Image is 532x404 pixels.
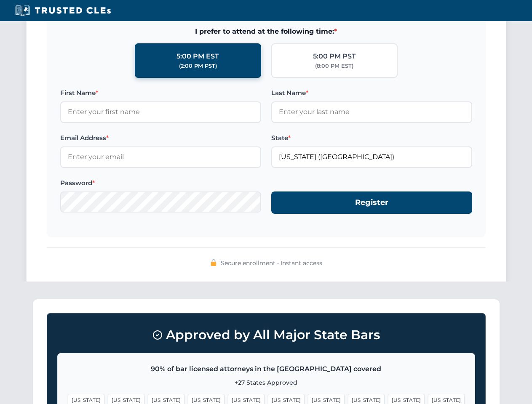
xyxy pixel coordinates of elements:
[60,26,472,37] span: I prefer to attend at the following time:
[57,324,475,346] h3: Approved by All Major State Bars
[60,88,261,98] label: First Name
[315,62,353,70] div: (8:00 PM EST)
[271,133,472,143] label: State
[60,133,261,143] label: Email Address
[221,258,322,268] span: Secure enrollment • Instant access
[313,51,356,62] div: 5:00 PM PST
[68,364,465,375] p: 90% of bar licensed attorneys in the [GEOGRAPHIC_DATA] covered
[13,4,113,17] img: Trusted CLEs
[60,178,261,188] label: Password
[60,146,261,167] input: Enter your email
[60,101,261,122] input: Enter your first name
[271,101,472,122] input: Enter your last name
[210,259,217,266] img: 🔒
[68,378,465,387] p: +27 States Approved
[271,191,472,214] button: Register
[271,146,472,167] input: Florida (FL)
[179,62,217,70] div: (2:00 PM PST)
[176,51,219,62] div: 5:00 PM EST
[271,88,472,98] label: Last Name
